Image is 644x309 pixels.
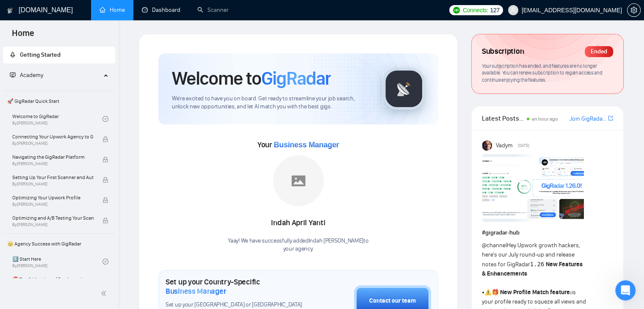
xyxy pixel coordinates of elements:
span: Latest Posts from the GigRadar Community [482,113,524,124]
span: Navigating the GigRadar Platform [12,153,94,161]
span: By [PERSON_NAME] [12,222,94,227]
span: check-circle [102,259,108,265]
span: fund-projection-screen [10,72,16,78]
span: Academy [10,72,43,79]
span: Optimizing Your Upwork Profile [12,193,94,202]
div: Send us a messageWe typically reply in under a minute [8,97,161,129]
span: Setting Up Your First Scanner and Auto-Bidder [12,173,94,182]
span: lock [102,197,108,203]
span: Business Manager [274,141,339,149]
button: Help [113,231,169,265]
img: F09AC4U7ATU-image.png [482,154,584,222]
div: Send us a message [17,104,141,113]
img: logo [7,4,13,17]
img: placeholder.png [273,155,324,206]
a: Join GigRadar Slack Community [569,114,606,124]
span: lock [102,177,108,183]
div: We typically reply in under a minute [17,113,141,121]
div: 👑 Laziza AI - Job Pre-Qualification [12,206,157,222]
a: Welcome to GigRadarBy[PERSON_NAME] [12,110,102,128]
a: searchScanner [197,6,229,14]
span: Getting Started [20,51,61,58]
p: How can we help? [17,72,152,86]
a: setting [627,7,641,14]
span: Academy [20,72,43,79]
span: GigRadar [261,67,331,90]
span: 🚀 GigRadar Quick Start [4,93,114,110]
span: Subscription [482,44,524,59]
div: Close [146,14,161,29]
span: Business Manager [166,287,226,296]
div: Ended [585,46,613,57]
span: @channel [482,242,507,249]
div: 🔠 GigRadar Search Syntax: Query Operators for Optimized Job Searches [12,182,157,206]
span: lock [102,157,108,163]
span: rocket [10,52,16,58]
span: ⚠️ [484,289,492,296]
div: 🔠 GigRadar Search Syntax: Query Operators for Optimized Job Searches [17,185,142,203]
p: your agency . [228,245,368,253]
span: lock [102,218,108,223]
strong: New Profile Match feature: [500,289,572,296]
span: Optimizing and A/B Testing Your Scanner for Better Results [12,214,94,222]
span: check-circle [102,116,108,122]
span: We're excited to have you on board. Get ready to streamline your job search, unlock new opportuni... [172,95,369,111]
span: Home [19,252,38,258]
div: Contact our team [369,296,416,306]
span: ⛔ Top 3 Mistakes of Pro Agencies [12,275,94,284]
li: Getting Started [3,47,115,63]
span: By [PERSON_NAME] [12,182,94,187]
span: By [PERSON_NAME] [12,141,94,146]
span: Vadym [495,141,512,150]
div: Yaay! We have successfully added Indah [PERSON_NAME] to [228,237,368,253]
div: ✅ How To: Connect your agency to [DOMAIN_NAME] [12,157,157,182]
div: 👑 Laziza AI - Job Pre-Qualification [17,210,142,218]
div: Sardor AI Prompt Library [12,222,157,237]
code: 1.26 [530,261,544,268]
span: Your subscription has ended, and features are no longer available. You can renew subscription to ... [482,63,603,83]
h1: Welcome to [172,67,331,90]
button: Search for help [12,137,157,154]
button: Messages [56,231,113,265]
span: Search for help [17,141,69,150]
span: Messages [70,252,100,258]
span: 👑 Agency Success with GigRadar [4,235,114,252]
a: homeHome [100,6,125,14]
span: [DATE] [518,142,529,149]
h1: # gigradar-hub [482,228,613,237]
span: Connects: [463,6,488,15]
span: Help [134,252,148,258]
img: gigradar-logo.png [383,68,425,110]
span: By [PERSON_NAME] [12,202,94,207]
span: Home [5,27,41,45]
span: Your [257,140,339,149]
span: By [PERSON_NAME] [12,161,94,166]
a: dashboardDashboard [142,6,180,14]
button: setting [627,3,641,17]
span: 🎁 [492,289,499,296]
span: setting [627,7,640,14]
span: user [510,7,516,13]
img: upwork-logo.png [453,7,460,14]
p: Hi [PERSON_NAME][EMAIL_ADDRESS][DOMAIN_NAME] 👋 [17,28,152,72]
a: export [608,114,613,122]
span: double-left [101,289,109,298]
div: Indah April Yanti [228,216,368,230]
span: 127 [490,6,499,15]
h1: Set up your Country-Specific [166,277,312,296]
span: Connecting Your Upwork Agency to GigRadar [12,132,94,141]
span: lock [102,136,108,142]
a: 1️⃣ Start HereBy[PERSON_NAME] [12,252,102,271]
div: ✅ How To: Connect your agency to [DOMAIN_NAME] [17,160,142,178]
span: export [608,115,613,121]
iframe: Intercom live chat [615,280,636,301]
span: an hour ago [532,116,558,122]
img: Vadym [482,141,492,151]
div: Sardor AI Prompt Library [17,225,142,234]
